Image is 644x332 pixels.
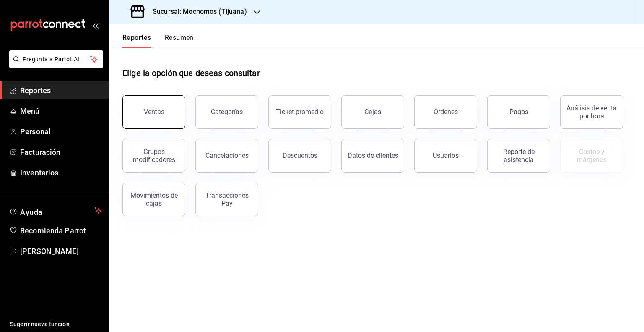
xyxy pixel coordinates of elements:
div: navigation tabs [122,34,194,48]
button: Ventas [122,95,185,129]
div: Cancelaciones [205,152,249,159]
button: Análisis de venta por hora [560,95,623,129]
h3: Sucursal: Mochomos (Tijuana) [146,7,247,17]
div: Transacciones Pay [201,191,253,207]
h1: Elige la opción que deseas consultar [122,67,260,79]
button: Pagos [487,95,550,129]
div: Usuarios [433,152,459,159]
button: Grupos modificadores [122,139,185,173]
span: Reportes [20,85,102,96]
div: Ventas [144,108,164,116]
div: Descuentos [283,152,317,159]
button: Contrata inventarios para ver este reporte [560,139,623,173]
span: Personal [20,126,102,137]
button: Cajas [341,95,404,129]
span: Sugerir nueva función [10,320,102,329]
span: Recomienda Parrot [20,225,102,236]
button: Reporte de asistencia [487,139,550,173]
span: Pregunta a Parrot AI [23,55,90,64]
span: Facturación [20,146,102,158]
button: Órdenes [414,95,477,129]
div: Grupos modificadores [128,148,180,164]
span: Menú [20,105,102,117]
button: Movimientos de cajas [122,183,185,216]
div: Movimientos de cajas [128,191,180,207]
span: [PERSON_NAME] [20,246,102,257]
button: Transacciones Pay [195,183,258,216]
button: Cancelaciones [195,139,258,173]
div: Pagos [509,108,528,116]
div: Categorías [211,108,243,116]
button: Usuarios [414,139,477,173]
button: Reportes [122,34,151,48]
button: Resumen [165,34,194,48]
div: Costos y márgenes [566,148,618,164]
div: Órdenes [434,108,458,116]
div: Análisis de venta por hora [566,104,618,120]
div: Cajas [364,108,381,116]
a: Pregunta a Parrot AI [6,61,103,70]
span: Ayuda [20,206,91,216]
button: Categorías [195,95,258,129]
button: open_drawer_menu [92,22,99,29]
button: Pregunta a Parrot AI [9,50,103,68]
button: Ticket promedio [268,95,331,129]
div: Reporte de asistencia [493,148,545,164]
button: Descuentos [268,139,331,173]
button: Datos de clientes [341,139,404,173]
div: Ticket promedio [276,108,324,116]
span: Inventarios [20,167,102,178]
div: Datos de clientes [348,152,398,159]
